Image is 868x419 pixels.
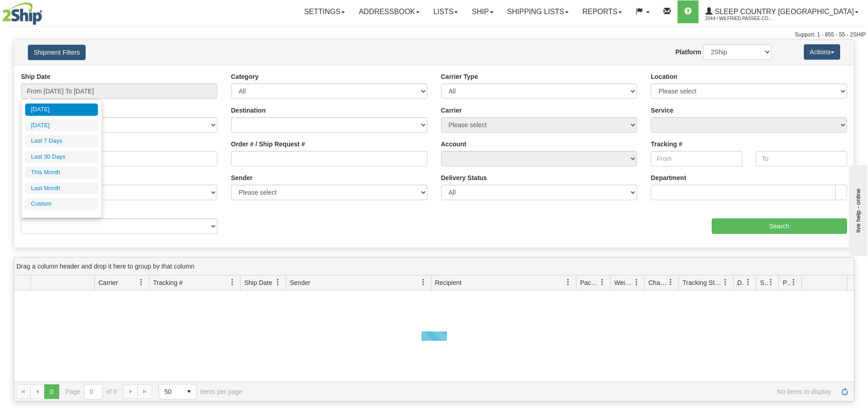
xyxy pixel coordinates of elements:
[465,0,500,23] a: Ship
[98,278,118,287] span: Carrier
[25,119,98,132] li: [DATE]
[712,218,847,234] input: Search
[159,384,242,399] span: items per page
[737,278,745,287] span: Delivery Status
[763,274,779,290] a: Shipment Issues filter column settings
[225,274,240,290] a: Tracking # filter column settings
[500,0,575,23] a: Shipping lists
[648,278,668,287] span: Charge
[560,274,576,290] a: Recipient filter column settings
[28,45,86,60] button: Shipment Filters
[804,44,840,60] button: Actions
[705,14,774,23] span: 2044 / Wilfried.Passee-Coutrin
[760,278,768,287] span: Shipment Issues
[231,140,305,149] label: Order # / Ship Request #
[66,384,117,399] span: Page of 0
[290,278,310,287] span: Sender
[244,278,272,287] span: Ship Date
[783,278,791,287] span: Pickup Status
[25,103,98,116] li: [DATE]
[683,278,722,287] span: Tracking Status
[756,151,847,166] input: To
[164,387,176,396] span: 50
[416,274,431,290] a: Sender filter column settings
[651,72,677,81] label: Location
[2,31,866,39] div: Support: 1 - 855 - 55 - 2SHIP
[441,106,462,115] label: Carrier
[675,47,701,57] label: Platform
[2,2,42,25] img: logo2044.jpg
[153,278,183,287] span: Tracking #
[786,274,801,290] a: Pickup Status filter column settings
[426,0,465,23] a: Lists
[651,106,673,115] label: Service
[352,0,426,23] a: Addressbook
[21,72,51,81] label: Ship Date
[580,278,599,287] span: Packages
[231,106,266,115] label: Destination
[740,274,756,290] a: Delivery Status filter column settings
[159,384,197,399] span: Page sizes drop down
[297,0,352,23] a: Settings
[231,72,259,81] label: Category
[25,166,98,179] li: This Month
[441,173,487,182] label: Delivery Status
[663,274,678,290] a: Charge filter column settings
[847,163,867,256] iframe: chat widget
[651,173,686,182] label: Department
[629,274,644,290] a: Weight filter column settings
[699,0,865,23] a: Sleep Country [GEOGRAPHIC_DATA] 2044 / Wilfried.Passee-Coutrin
[614,278,633,287] span: Weight
[837,384,852,399] a: Refresh
[7,8,84,15] div: live help - online
[435,278,462,287] span: Recipient
[25,182,98,195] li: Last Month
[651,151,742,166] input: From
[651,140,682,149] label: Tracking #
[25,198,98,210] li: Custom
[595,274,610,290] a: Packages filter column settings
[713,8,854,16] span: Sleep Country [GEOGRAPHIC_DATA]
[575,0,629,23] a: Reports
[134,274,149,290] a: Carrier filter column settings
[441,72,478,81] label: Carrier Type
[44,384,59,399] span: Page 0
[718,274,733,290] a: Tracking Status filter column settings
[270,274,286,290] a: Ship Date filter column settings
[255,388,831,395] span: No items to display
[182,384,196,399] span: select
[441,140,467,149] label: Account
[231,173,252,182] label: Sender
[25,151,98,163] li: Last 30 Days
[14,258,854,275] div: grid grouping header
[25,135,98,147] li: Last 7 Days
